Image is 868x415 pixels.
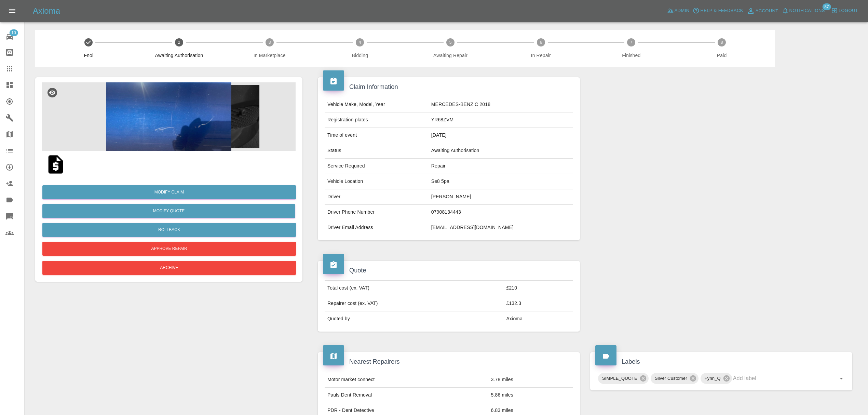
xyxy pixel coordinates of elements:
[137,52,222,59] span: Awaiting Authorisation
[42,242,296,256] button: Approve Repair
[178,40,180,45] text: 2
[42,261,296,275] button: Archive
[789,7,825,15] span: Notifications
[651,374,691,382] span: Silver Customer
[822,3,831,10] span: 87
[701,373,732,384] div: Fynn_Q
[325,205,429,220] td: Driver Phone Number
[317,52,403,59] span: Bidding
[227,52,312,59] span: In Marketplace
[408,52,493,59] span: Awaiting Repair
[325,296,504,311] td: Repairer cost (ex. VAT)
[595,357,847,366] h4: Labels
[325,143,429,159] td: Status
[733,373,826,384] input: Add label
[325,189,429,205] td: Driver
[691,5,745,16] button: Help & Feedback
[323,266,575,275] h4: Quote
[504,281,573,296] td: £210
[429,205,573,220] td: 07908134443
[598,373,649,384] div: SIMPLE_QUOTE
[700,7,743,15] span: Help & Feedback
[325,387,488,403] td: Pauls Dent Removal
[42,204,295,218] button: Modify Quote
[429,143,573,159] td: Awaiting Authorisation
[46,52,131,59] span: Fnol
[665,5,691,16] a: Admin
[837,374,846,383] button: Open
[598,374,641,382] span: SIMPLE_QUOTE
[721,40,723,45] text: 8
[429,112,573,128] td: YR68ZVM
[829,5,860,16] button: Logout
[429,220,573,235] td: [EMAIL_ADDRESS][DOMAIN_NAME]
[780,5,827,16] button: Notifications
[323,82,575,92] h4: Claim Information
[756,7,778,15] span: Account
[429,97,573,112] td: MERCEDES-BENZ C 2018
[449,40,452,45] text: 5
[504,311,573,326] td: Axioma
[325,112,429,128] td: Registration plates
[325,159,429,174] td: Service Required
[45,153,67,175] img: qt_1SAQyCA4aDea5wMjcQpenvaf
[33,5,60,16] h5: Axioma
[429,189,573,205] td: [PERSON_NAME]
[429,128,573,143] td: [DATE]
[651,373,699,384] div: Silver Customer
[268,40,271,45] text: 3
[42,82,296,151] img: e6a882e5-d7bb-4724-8062-f4d1f97251d5
[675,7,690,15] span: Admin
[745,5,780,16] a: Account
[839,7,858,15] span: Logout
[488,387,573,403] td: 5.86 miles
[540,40,542,45] text: 6
[325,97,429,112] td: Vehicle Make, Model, Year
[42,185,296,199] a: Modify Claim
[325,281,504,296] td: Total cost (ex. VAT)
[701,374,725,382] span: Fynn_Q
[429,174,573,189] td: Se8 5pa
[42,223,296,237] button: Rollback
[504,296,573,311] td: £132.3
[325,311,504,326] td: Quoted by
[4,3,21,19] button: Open drawer
[429,159,573,174] td: Repair
[325,372,488,387] td: Motor market connect
[679,52,764,59] span: Paid
[325,128,429,143] td: Time of event
[9,29,18,36] span: 10
[498,52,583,59] span: In Repair
[630,40,633,45] text: 7
[325,174,429,189] td: Vehicle Location
[325,220,429,235] td: Driver Email Address
[488,372,573,387] td: 3.78 miles
[589,52,674,59] span: Finished
[359,40,361,45] text: 4
[323,357,575,366] h4: Nearest Repairers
